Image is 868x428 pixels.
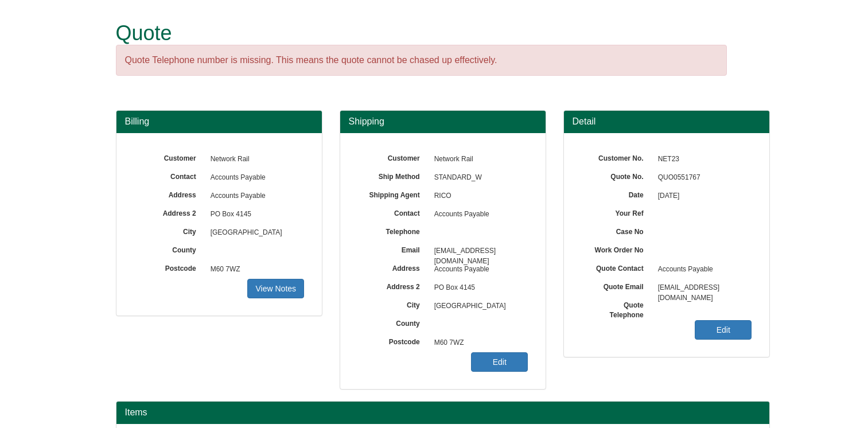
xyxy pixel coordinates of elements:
span: Accounts Payable [429,205,528,224]
span: QUO0551767 [652,169,752,187]
span: PO Box 4145 [429,279,528,297]
label: County [134,242,205,255]
span: M60 7WZ [429,334,528,352]
h1: Quote [116,22,727,45]
label: Customer No. [581,150,652,164]
label: Shipping Agent [357,187,429,200]
label: Case No [581,224,652,237]
label: Contact [134,169,205,182]
label: Address [357,260,429,274]
span: Accounts Payable [205,169,305,187]
span: Network Rail [429,150,528,169]
label: Postcode [134,260,205,274]
label: Your Ref [581,205,652,219]
label: City [134,224,205,237]
label: Address 2 [357,279,429,292]
a: Edit [471,352,528,372]
a: View Notes [247,279,304,298]
h3: Shipping [349,116,537,127]
h2: Items [125,407,761,418]
label: Quote No. [581,169,652,182]
label: City [357,297,429,310]
span: RICO [429,187,528,205]
label: Postcode [357,334,429,347]
label: Address 2 [134,205,205,219]
span: [DATE] [652,187,752,205]
div: Quote Telephone number is missing. This means the quote cannot be chased up effectively. [116,45,727,76]
label: Telephone [357,224,429,237]
span: [GEOGRAPHIC_DATA] [205,224,305,242]
label: Quote Email [581,279,652,292]
span: NET23 [652,150,752,169]
span: Network Rail [205,150,305,169]
span: PO Box 4145 [205,205,305,224]
span: [GEOGRAPHIC_DATA] [429,297,528,316]
label: Contact [357,205,429,219]
span: M60 7WZ [205,260,305,279]
label: Ship Method [357,169,429,182]
h3: Detail [573,116,761,127]
span: [EMAIL_ADDRESS][DOMAIN_NAME] [652,279,752,297]
label: Customer [134,150,205,164]
label: Quote Contact [581,260,652,274]
label: Email [357,242,429,255]
label: Date [581,187,652,200]
span: [EMAIL_ADDRESS][DOMAIN_NAME] [429,242,528,260]
label: Quote Telephone [581,297,652,320]
h3: Billing [125,116,313,127]
label: Work Order No [581,242,652,255]
label: Address [134,187,205,200]
label: Customer [357,150,429,164]
span: Accounts Payable [205,187,305,205]
a: Edit [695,320,752,340]
span: Accounts Payable [652,260,752,279]
label: County [357,316,429,329]
span: Accounts Payable [429,260,528,279]
span: STANDARD_W [429,169,528,187]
